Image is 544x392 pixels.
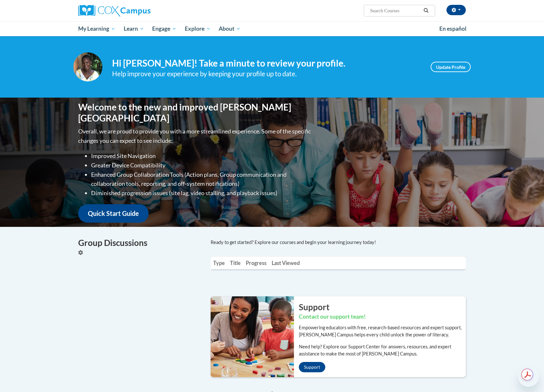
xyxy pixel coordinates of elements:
h4: Hi [PERSON_NAME]! Take a minute to review your profile. [112,58,421,69]
th: Last Viewed [269,257,302,269]
input: Search Courses [370,7,421,15]
span: My Learning [78,25,115,33]
a: About [215,21,245,36]
h2: Support [299,301,466,313]
a: Explore [181,21,215,36]
button: Search [421,7,431,15]
a: Quick Start Guide [78,204,149,223]
a: Cox Campus [78,5,201,16]
th: Title [227,257,243,269]
h3: Contact our support team! [299,313,466,321]
button: Account Settings [446,5,466,15]
span: Learn [124,25,144,33]
span: Engage [152,25,176,33]
a: Learn [120,21,148,36]
img: ... [206,296,294,377]
a: Support [299,362,325,372]
h4: Group Discussions [78,237,201,249]
h1: Welcome to the new and improved [PERSON_NAME][GEOGRAPHIC_DATA] [78,102,312,123]
div: Main menu [68,21,476,36]
a: Update Profile [431,62,471,72]
th: Type [211,257,227,269]
li: Enhanced Group Collaboration Tools (Action plans, Group communication and collaboration tools, re... [91,170,312,189]
li: Greater Device Compatibility [91,161,312,170]
span: About [219,25,241,33]
img: Profile Image [73,52,102,81]
a: My Learning [74,21,120,36]
li: Improved Site Navigation [91,151,312,161]
li: Diminished progression issues (site lag, video stalling, and playback issues) [91,188,312,198]
p: Empowering educators with free, research-based resources and expert support, [PERSON_NAME] Campus... [299,324,466,338]
p: Need help? Explore our Support Center for answers, resources, and expert assistance to make the m... [299,343,466,357]
iframe: Button to launch messaging window [518,366,539,387]
span: Explore [185,25,211,33]
a: En español [435,22,471,36]
th: Progress [243,257,269,269]
p: Overall, we are proud to provide you with a more streamlined experience. Some of the specific cha... [78,127,312,145]
a: Engage [148,21,181,36]
span: En español [439,25,466,32]
div: Help improve your experience by keeping your profile up to date. [112,69,421,79]
img: Cox Campus [78,5,151,16]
